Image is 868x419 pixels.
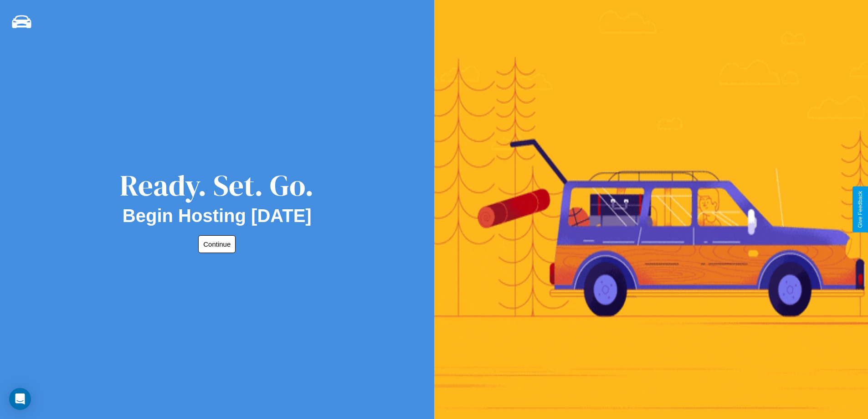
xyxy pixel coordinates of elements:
div: Ready. Set. Go. [120,165,314,206]
h2: Begin Hosting [DATE] [123,206,312,226]
div: Open Intercom Messenger [9,388,31,410]
button: Continue [198,235,236,253]
div: Give Feedback [857,191,863,228]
